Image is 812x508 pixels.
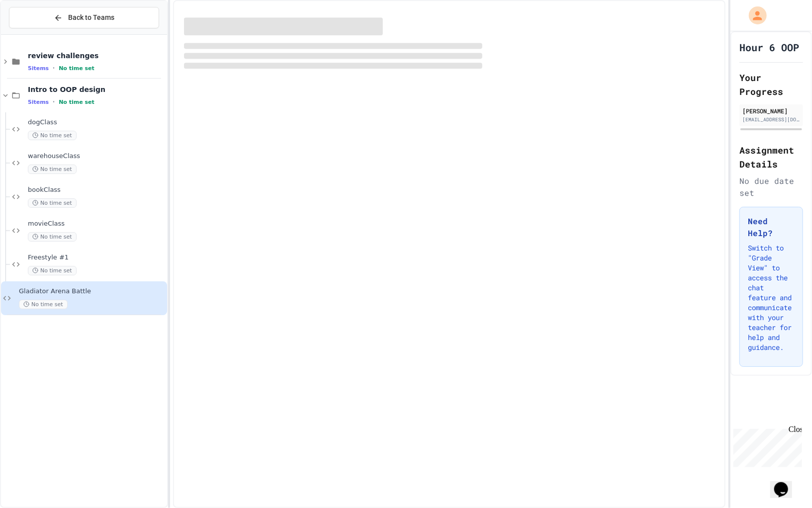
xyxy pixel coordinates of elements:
button: Back to Teams [9,7,159,28]
span: No time set [28,165,77,174]
span: • [53,64,55,72]
span: Freestyle #1 [28,254,165,262]
div: [EMAIL_ADDRESS][DOMAIN_NAME] [742,116,800,123]
span: bookClass [28,186,165,194]
h2: Assignment Details [739,143,803,171]
span: No time set [28,266,77,275]
span: No time set [28,232,77,242]
div: My Account [738,4,769,27]
p: Switch to "Grade View" to access the chat feature and communicate with your teacher for help and ... [748,243,795,352]
span: Back to Teams [69,12,115,23]
h3: Need Help? [748,215,795,239]
h1: Hour 6 OOP [739,40,799,54]
span: movieClass [28,220,165,228]
span: No time set [19,300,68,309]
h2: Your Progress [739,71,803,98]
span: No time set [28,198,77,208]
span: • [53,98,55,106]
div: [PERSON_NAME] [742,106,800,115]
iframe: chat widget [729,425,802,467]
span: 5 items [28,99,49,105]
span: warehouseClass [28,152,165,161]
span: review challenges [28,51,165,60]
span: Gladiator Arena Battle [19,287,165,296]
div: Chat with us now!Close [4,4,69,63]
span: No time set [59,65,94,72]
iframe: chat widget [770,468,802,498]
div: No due date set [739,175,803,199]
span: No time set [28,131,77,140]
span: No time set [59,99,94,105]
span: dogClass [28,118,165,127]
span: Intro to OOP design [28,85,165,94]
span: 5 items [28,65,49,72]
